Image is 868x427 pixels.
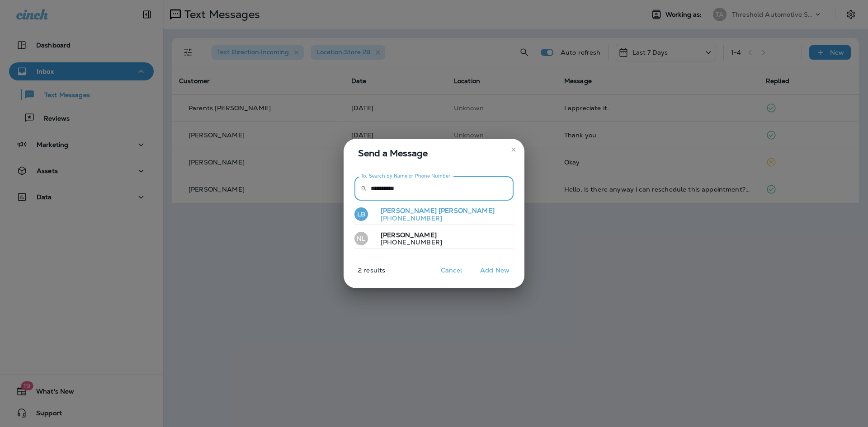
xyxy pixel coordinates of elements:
button: NL [PERSON_NAME][PHONE_NUMBER] [354,229,514,249]
span: [PERSON_NAME] [439,206,495,215]
span: Send a Message [358,146,514,160]
p: [PHONE_NUMBER] [373,239,442,246]
button: Cancel [434,263,468,277]
span: [PERSON_NAME] [381,206,437,215]
span: [PERSON_NAME] [381,231,437,239]
p: [PHONE_NUMBER] [373,215,495,222]
button: LB[PERSON_NAME] [PERSON_NAME][PHONE_NUMBER] [354,204,514,225]
button: close [506,142,521,157]
div: LB [354,207,368,221]
p: 2 results [340,267,385,281]
button: Add New [476,263,514,277]
div: NL [354,232,368,245]
label: To: Search by Name or Phone Number [361,173,451,179]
